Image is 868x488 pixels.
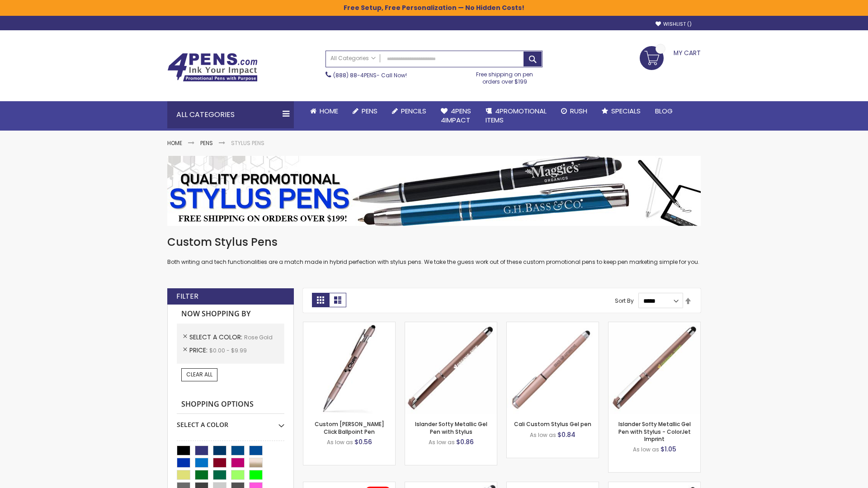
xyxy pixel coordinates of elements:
[303,101,345,121] a: Home
[609,322,700,414] img: Islander Softy Metallic Gel Pen with Stylus - ColorJet Imprint-Rose Gold
[327,438,353,446] span: As low as
[176,291,198,301] strong: Filter
[315,420,384,435] a: Custom [PERSON_NAME] Click Ballpoint Pen
[656,21,692,28] a: Wishlist
[326,51,380,66] a: All Categories
[507,322,599,414] img: Cali Custom Stylus Gel pen-Rose Gold
[507,322,599,329] a: Cali Custom Stylus Gel pen-Rose Gold
[231,139,264,147] strong: Stylus Pens
[415,420,487,435] a: Islander Softy Metallic Gel Pen with Stylus
[615,297,634,305] label: Sort By
[189,346,209,355] span: Price
[167,53,258,82] img: 4Pens Custom Pens and Promotional Products
[514,420,591,428] a: Cali Custom Stylus Gel pen
[303,322,395,414] img: Custom Alex II Click Ballpoint Pen-Rose Gold
[405,322,497,329] a: Islander Softy Metallic Gel Pen with Stylus-Rose Gold
[167,139,182,147] a: Home
[181,368,217,381] a: Clear All
[633,446,659,453] span: As low as
[611,106,641,116] span: Specials
[330,55,376,62] span: All Categories
[200,139,213,147] a: Pens
[167,156,701,226] img: Stylus Pens
[655,106,673,116] span: Blog
[434,101,478,131] a: 4Pens4impact
[167,235,701,249] h1: Custom Stylus Pens
[186,371,212,378] span: Clear All
[167,101,294,128] div: All Categories
[609,322,700,329] a: Islander Softy Metallic Gel Pen with Stylus - ColorJet Imprint-Rose Gold
[177,395,284,414] strong: Shopping Options
[570,106,587,116] span: Rush
[167,235,701,266] div: Both writing and tech functionalities are a match made in hybrid perfection with stylus pens. We ...
[362,106,377,116] span: Pens
[554,101,594,121] a: Rush
[385,101,434,121] a: Pencils
[312,293,329,307] strong: Grid
[530,431,556,439] span: As low as
[177,305,284,324] strong: Now Shopping by
[456,437,474,446] span: $0.86
[333,71,377,79] a: (888) 88-4PENS
[557,430,576,439] span: $0.84
[405,322,497,414] img: Islander Softy Metallic Gel Pen with Stylus-Rose Gold
[189,333,244,342] span: Select A Color
[648,101,680,121] a: Blog
[333,71,407,79] span: - Call Now!
[177,414,284,429] div: Select A Color
[618,420,691,442] a: Islander Softy Metallic Gel Pen with Stylus - ColorJet Imprint
[209,347,247,354] span: $0.00 - $9.99
[244,333,273,341] span: Rose Gold
[441,106,471,125] span: 4Pens 4impact
[486,106,547,125] span: 4PROMOTIONAL ITEMS
[401,106,426,116] span: Pencils
[594,101,648,121] a: Specials
[303,322,395,329] a: Custom Alex II Click Ballpoint Pen-Rose Gold
[467,67,543,85] div: Free shipping on pen orders over $199
[429,438,455,446] span: As low as
[478,101,554,131] a: 4PROMOTIONALITEMS
[354,437,372,446] span: $0.56
[660,445,676,454] span: $1.05
[320,106,338,116] span: Home
[345,101,385,121] a: Pens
